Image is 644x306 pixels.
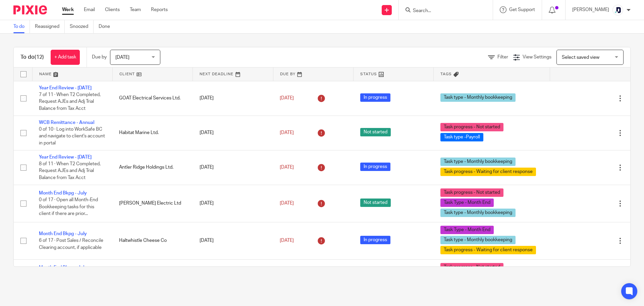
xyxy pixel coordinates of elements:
td: Antler Ridge Holdings Ltd. [112,150,193,185]
a: Month End Bkpg - July [39,231,87,236]
span: In progress [360,93,390,102]
a: Reports [151,6,168,13]
span: Task progress - Waiting for client response [440,246,536,254]
span: Task type - Monthly bookkeeping [440,209,516,217]
span: Task Type - Month End [440,199,494,207]
h1: To do [20,54,44,61]
a: To do [13,20,30,33]
td: Habitat Marine Ltd. [112,116,193,150]
a: Reassigned [35,20,65,33]
span: Task progress - Not started [440,263,503,271]
td: Habitat Marine Ltd. [112,259,193,297]
span: Tags [440,72,452,76]
span: In progress [360,163,390,171]
span: Filter [497,55,508,59]
span: (12) [35,54,44,60]
a: Team [130,6,141,13]
td: [DATE] [193,259,273,297]
span: Task Type - Month End [440,226,494,234]
span: 6 of 17 · Post Sales / Reconcile Clearing account, if applicable [39,238,103,250]
a: Month End Bkpg - July [39,265,87,270]
span: 8 of 11 · When T2 Completed, Request AJEs and Adj Trial Balance from Tax Acct [39,162,101,180]
span: Task progress - Waiting for client response [440,168,536,176]
a: + Add task [51,50,80,65]
span: [DATE] [280,201,294,206]
span: In progress [360,236,390,244]
span: [DATE] [280,130,294,135]
span: 0 of 17 · Open all Month-End Bookkeeping tasks for this client if there are prior... [39,198,98,216]
td: [DATE] [193,81,273,116]
p: [PERSON_NAME] [572,6,609,13]
img: deximal_460x460_FB_Twitter.png [612,5,623,15]
a: Email [84,6,95,13]
td: [PERSON_NAME] Electric Ltd [112,185,193,222]
span: 7 of 11 · When T2 Completed, Request AJEs and Adj Trial Balance from Tax Acct [39,92,101,111]
span: Task type - Monthly bookkeeping [440,158,516,166]
span: [DATE] [280,238,294,243]
a: Month End Bkpg - July [39,191,87,195]
td: [DATE] [193,222,273,259]
span: View Settings [523,55,551,59]
span: Task progress - Not started [440,123,503,131]
td: [DATE] [193,116,273,150]
img: Pixie [13,5,47,14]
span: Task type - Monthly bookkeeping [440,236,516,244]
a: Work [62,6,74,13]
span: Task progress - Not started [440,188,503,197]
td: GOAT Electrical Services Ltd. [112,81,193,116]
a: Done [99,20,115,33]
span: Not started [360,199,391,207]
td: [DATE] [193,150,273,185]
a: Snoozed [70,20,94,33]
span: Select saved view [562,55,599,60]
td: [DATE] [193,185,273,222]
span: Task type -Payroll [440,133,483,141]
span: Get Support [509,7,535,12]
p: Due by [92,54,107,60]
span: Task type - Monthly bookkeeping [440,93,516,102]
span: Not started [360,128,391,136]
a: Clients [105,6,120,13]
a: Year End Review - [DATE] [39,155,92,160]
input: Search [412,8,473,14]
span: [DATE] [280,165,294,170]
span: [DATE] [115,55,129,60]
td: Haltwhistle Cheese Co [112,222,193,259]
a: Year End Review - [DATE] [39,86,92,90]
span: [DATE] [280,96,294,100]
span: 0 of 10 · Log into WorkSafe BC and navigate to client's account in portal [39,127,105,145]
a: WCB Remittance - Annual [39,120,94,125]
